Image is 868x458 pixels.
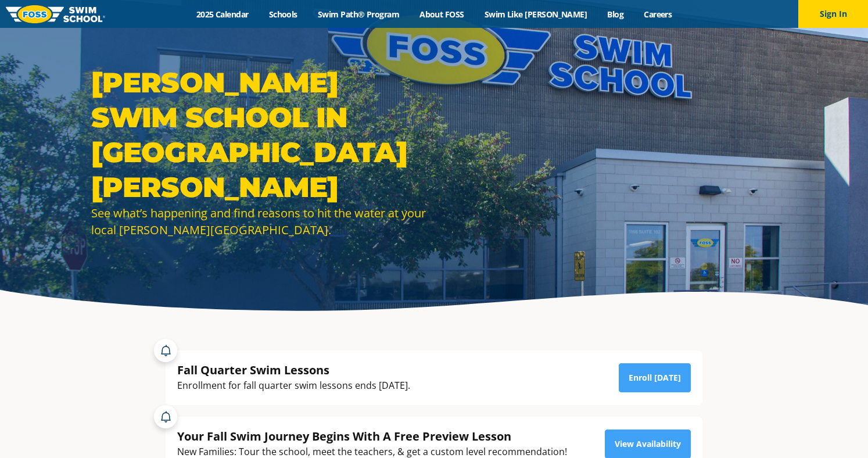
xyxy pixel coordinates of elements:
[177,378,410,393] div: Enrollment for fall quarter swim lessons ends [DATE].
[597,9,634,20] a: Blog
[177,428,567,444] div: Your Fall Swim Journey Begins With A Free Preview Lesson
[91,205,428,238] div: See what’s happening and find reasons to hit the water at your local [PERSON_NAME][GEOGRAPHIC_DATA].
[619,363,691,392] a: Enroll [DATE]
[410,9,475,20] a: About FOSS
[177,362,410,378] div: Fall Quarter Swim Lessons
[6,5,105,23] img: FOSS Swim School Logo
[474,9,597,20] a: Swim Like [PERSON_NAME]
[259,9,307,20] a: Schools
[307,9,409,20] a: Swim Path® Program
[91,65,428,205] h1: [PERSON_NAME] Swim School in [GEOGRAPHIC_DATA][PERSON_NAME]
[186,9,259,20] a: 2025 Calendar
[634,9,682,20] a: Careers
